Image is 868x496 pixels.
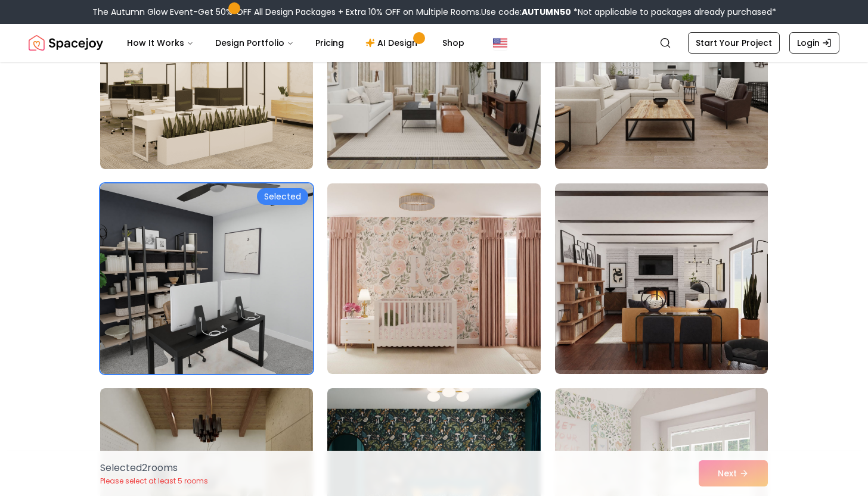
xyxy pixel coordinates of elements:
p: Selected 2 room s [100,461,208,475]
a: Shop [433,31,474,55]
button: Design Portfolio [206,31,303,55]
nav: Main [117,31,474,55]
div: Selected [257,188,308,205]
b: AUTUMN50 [522,6,571,18]
img: Room room-35 [327,183,540,374]
a: Start Your Project [688,32,780,54]
img: Spacejoy Logo [29,31,103,55]
button: How It Works [117,31,203,55]
img: United States [493,36,507,50]
a: Spacejoy [29,31,103,55]
span: *Not applicable to packages already purchased* [571,6,776,18]
img: Room room-36 [555,183,768,374]
div: The Autumn Glow Event-Get 50% OFF All Design Packages + Extra 10% OFF on Multiple Rooms. [92,6,776,18]
span: Use code: [481,6,571,18]
a: Login [789,32,839,54]
nav: Global [29,24,839,62]
img: Room room-34 [100,183,313,374]
p: Please select at least 5 rooms [100,476,208,486]
a: AI Design [356,31,430,55]
a: Pricing [306,31,354,55]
